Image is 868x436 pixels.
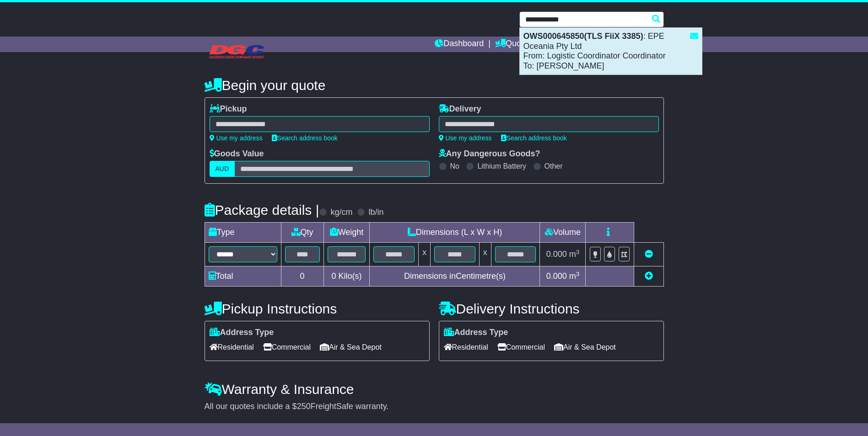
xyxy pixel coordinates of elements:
sup: 3 [576,249,580,255]
label: Address Type [444,328,508,338]
h4: Pickup Instructions [205,301,430,316]
a: Search address book [501,134,567,142]
a: Search address book [272,134,338,142]
h4: Warranty & Insurance [205,382,664,397]
td: Dimensions (L x W x H) [370,223,540,243]
a: Quote/Book [495,37,549,52]
td: x [419,243,431,266]
td: Qty [281,223,323,243]
div: : EPE Oceania Pty Ltd From: Logistic Coordinator Coordinator To: [PERSON_NAME] [520,28,702,74]
td: Type [205,223,281,243]
a: Remove this item [645,250,653,259]
span: m [569,250,580,259]
span: 250 [297,402,311,411]
span: Air & Sea Depot [320,340,382,354]
a: Use my address [439,134,492,142]
span: m [569,271,580,281]
strong: OWS000645850(TLS FiiX 3385) [523,32,643,41]
span: 0.000 [546,271,567,281]
td: Kilo(s) [323,266,370,287]
td: Weight [323,223,370,243]
h4: Package details | [205,202,319,218]
label: Pickup [210,104,247,114]
label: No [450,162,459,170]
span: 0.000 [546,250,567,259]
label: Any Dangerous Goods? [439,149,540,159]
h4: Begin your quote [205,78,664,93]
sup: 3 [576,271,580,277]
a: Use my address [210,134,263,142]
span: Residential [444,340,488,354]
a: Add new item [645,271,653,281]
span: Air & Sea Depot [554,340,616,354]
span: Commercial [497,340,545,354]
span: Residential [210,340,254,354]
label: Address Type [210,328,274,338]
label: Delivery [439,104,481,114]
div: All our quotes include a $ FreightSafe warranty. [205,402,664,412]
td: x [479,243,491,266]
label: AUD [210,161,235,177]
h4: Delivery Instructions [439,301,664,316]
span: 0 [331,271,336,281]
label: Goods Value [210,149,264,159]
label: Other [545,162,563,170]
label: Lithium Battery [477,162,526,170]
span: Commercial [263,340,311,354]
a: Dashboard [435,37,484,52]
td: Total [205,266,281,287]
label: kg/cm [330,207,352,218]
label: lb/in [368,207,383,218]
td: Dimensions in Centimetre(s) [370,266,540,287]
td: 0 [281,266,323,287]
td: Volume [540,223,586,243]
